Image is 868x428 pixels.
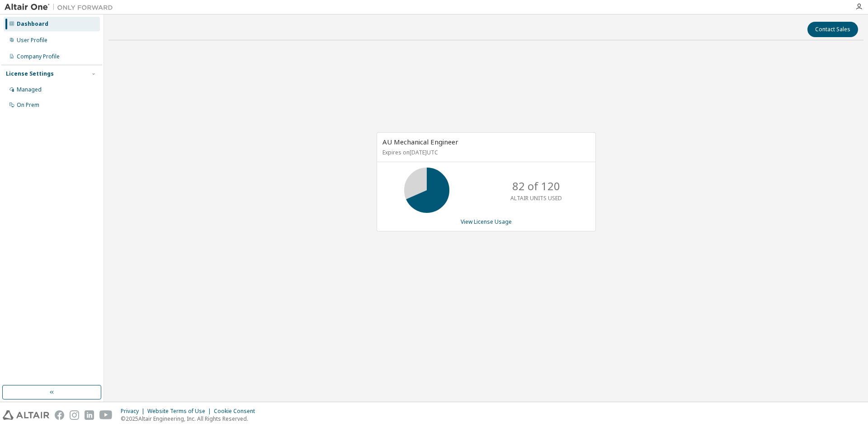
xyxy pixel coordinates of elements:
div: Cookie Consent [214,408,260,415]
p: ALTAIR UNITS USED [510,194,562,202]
img: altair_logo.svg [3,410,49,420]
div: Managed [17,86,42,93]
img: Altair One [5,3,118,12]
a: View License Usage [461,218,512,226]
img: facebook.svg [55,410,64,420]
span: AU Mechanical Engineer [382,137,458,146]
button: Contact Sales [807,22,858,37]
div: Company Profile [17,53,60,60]
div: Dashboard [17,20,48,28]
div: On Prem [17,101,39,109]
img: linkedin.svg [85,410,94,420]
div: Website Terms of Use [147,408,214,415]
div: License Settings [6,70,54,77]
p: Expires on [DATE] UTC [382,149,588,156]
div: Privacy [121,408,147,415]
img: youtube.svg [99,410,113,420]
div: User Profile [17,37,47,44]
p: 82 of 120 [512,178,560,194]
p: © 2025 Altair Engineering, Inc. All Rights Reserved. [121,415,260,423]
img: instagram.svg [70,410,79,420]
